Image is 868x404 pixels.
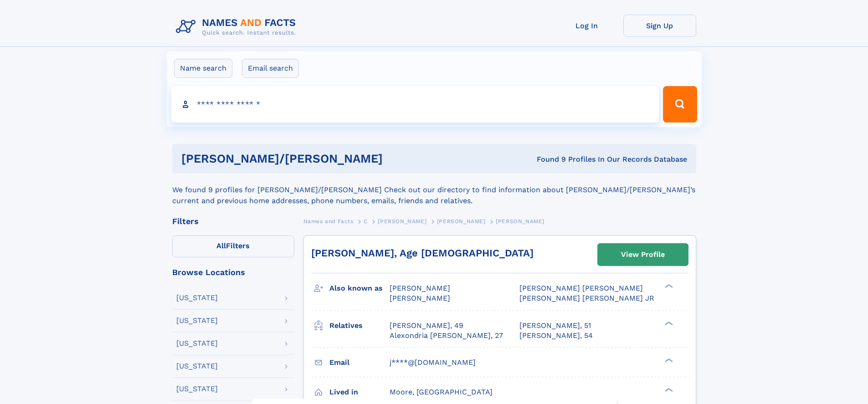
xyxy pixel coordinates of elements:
span: C [364,218,368,225]
button: Search Button [663,86,697,123]
div: We found 9 profiles for [PERSON_NAME]/[PERSON_NAME] Check out our directory to find information a... [172,174,696,206]
span: [PERSON_NAME] [PERSON_NAME] [519,284,643,292]
a: Alexondria [PERSON_NAME], 27 [390,331,503,341]
span: [PERSON_NAME] [390,284,450,292]
a: [PERSON_NAME], 49 [390,321,463,331]
div: ❯ [663,357,673,363]
div: [US_STATE] [176,385,218,393]
h3: Relatives [329,318,390,333]
div: Found 9 Profiles In Our Records Database [460,154,687,164]
div: [US_STATE] [176,363,218,370]
div: View Profile [621,244,665,265]
span: [PERSON_NAME] [378,218,426,225]
div: ❯ [663,283,673,289]
span: [PERSON_NAME] [390,294,450,302]
h1: [PERSON_NAME]/[PERSON_NAME] [181,153,460,164]
h3: Email [329,355,390,370]
a: [PERSON_NAME], 51 [519,321,591,331]
a: [PERSON_NAME] [437,215,486,227]
span: Moore, [GEOGRAPHIC_DATA] [390,388,493,396]
div: [US_STATE] [176,340,218,347]
label: Name search [174,59,232,78]
h3: Also known as [329,281,390,296]
a: C [364,215,368,227]
span: All [216,241,226,250]
a: [PERSON_NAME] [378,215,426,227]
span: [PERSON_NAME] [437,218,486,225]
a: Log In [550,15,623,37]
div: [US_STATE] [176,317,218,324]
span: [PERSON_NAME] [496,218,544,225]
div: ❯ [663,387,673,393]
a: Sign Up [623,15,696,37]
a: Names and Facts [303,215,354,227]
div: ❯ [663,320,673,326]
input: search input [171,86,659,123]
div: Filters [172,217,294,225]
span: [PERSON_NAME] [PERSON_NAME] JR [519,294,654,302]
a: View Profile [598,244,688,266]
a: [PERSON_NAME], 54 [519,331,593,341]
img: Logo Names and Facts [172,15,303,39]
label: Filters [172,235,294,257]
div: Browse Locations [172,268,294,276]
h3: Lived in [329,384,390,400]
div: [US_STATE] [176,294,218,302]
label: Email search [242,59,299,78]
a: [PERSON_NAME], Age [DEMOGRAPHIC_DATA] [311,247,534,259]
